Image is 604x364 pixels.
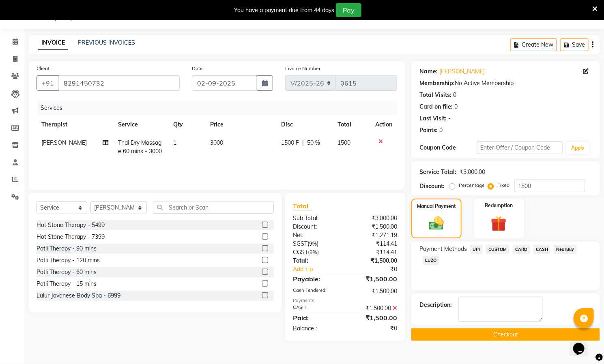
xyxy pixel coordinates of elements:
a: PREVIOUS INVOICES [78,39,135,46]
span: CASH [533,245,551,254]
label: Fixed [497,182,509,189]
span: 1 [173,139,176,146]
div: ₹3,000.00 [345,214,403,223]
button: +91 [37,75,59,91]
div: ₹1,500.00 [345,223,403,231]
div: ₹1,500.00 [345,313,403,323]
a: [PERSON_NAME] [439,67,485,76]
button: Pay [336,3,361,17]
label: Date [192,65,203,72]
span: 3000 [210,139,223,146]
span: CUSTOM [486,245,509,254]
span: Thai Dry Massage 60 mins - 3000 [118,139,162,155]
div: Services [37,101,403,116]
div: Potli Therapy - 15 mins [37,280,97,288]
span: 50 % [307,139,320,147]
iframe: chat widget [570,332,596,356]
button: Checkout [411,328,600,341]
div: Sub Total: [287,214,345,223]
span: NearBuy [554,245,577,254]
div: You have a payment due from 44 days [234,6,334,15]
div: ₹114.41 [345,248,403,257]
div: Membership: [419,79,455,88]
div: Cash Tendered: [287,287,345,295]
div: Potli Therapy - 90 mins [37,244,97,253]
a: Add Tip [287,265,355,274]
div: Total Visits: [419,91,451,99]
span: CGST [293,248,308,256]
input: Search by Name/Mobile/Email/Code [58,75,180,91]
div: Total: [287,257,345,265]
th: Price [205,116,276,134]
label: Redemption [485,202,513,209]
div: 0 [453,91,456,99]
div: Discount: [419,182,445,191]
div: ₹1,500.00 [345,287,403,295]
span: CARD [513,245,530,254]
div: Last Visit: [419,114,447,123]
div: Hot Stone Therapy - 5499 [37,221,105,229]
div: ₹0 [355,265,403,274]
label: Manual Payment [417,203,456,210]
div: Paid: [287,313,345,323]
span: UPI [470,245,483,254]
div: ( ) [287,240,345,248]
span: SGST [293,240,308,247]
div: ₹114.41 [345,240,403,248]
label: Percentage [459,182,485,189]
img: _gift.svg [486,214,512,233]
span: | [302,139,304,147]
a: INVOICE [38,36,68,50]
span: 1500 F [281,139,299,147]
div: Service Total: [419,168,456,176]
label: Client [37,65,49,72]
div: ₹1,271.19 [345,231,403,240]
div: Card on file: [419,103,453,111]
th: Service [113,116,168,134]
div: No Active Membership [419,79,592,88]
div: - [448,114,451,123]
span: 9% [310,249,318,255]
div: ₹1,500.00 [345,304,403,313]
th: Total [333,116,371,134]
div: Coupon Code [419,143,477,152]
div: ₹1,500.00 [345,257,403,265]
button: Create New [510,39,557,51]
div: Lulur Javanese Body Spa - 6999 [37,291,120,300]
div: Hot Stone Therapy - 7399 [37,233,105,241]
div: ₹1,500.00 [345,274,403,284]
div: Net: [287,231,345,240]
div: ( ) [287,248,345,257]
span: 1500 [338,139,351,146]
div: Points: [419,126,438,135]
div: ₹3,000.00 [460,168,485,176]
img: _cash.svg [424,215,449,232]
div: Balance : [287,324,345,333]
button: Apply [566,142,589,154]
div: CASH [287,304,345,313]
span: LUZO [423,256,439,265]
div: ₹0 [345,324,403,333]
span: 9% [310,240,317,247]
span: Total [293,202,312,210]
div: Payments [293,297,398,304]
input: Search or Scan [153,201,274,214]
th: Disc [276,116,333,134]
th: Therapist [37,116,113,134]
th: Qty [168,116,205,134]
div: 0 [454,103,458,111]
th: Action [370,116,397,134]
div: Name: [419,67,438,76]
input: Enter Offer / Coupon Code [477,141,563,154]
div: Potli Therapy - 120 mins [37,256,100,265]
div: 0 [439,126,443,135]
div: Payable: [287,274,345,284]
button: Save [560,39,589,51]
div: Description: [419,301,452,309]
label: Invoice Number [285,65,320,72]
div: Discount: [287,223,345,231]
span: [PERSON_NAME] [41,139,87,146]
div: Potli Therapy - 60 mins [37,268,97,276]
span: Payment Methods [419,245,467,253]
